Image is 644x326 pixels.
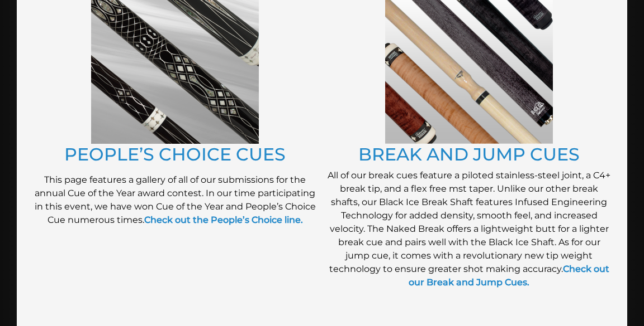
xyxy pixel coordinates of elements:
[64,143,286,165] a: PEOPLE’S CHOICE CUES
[144,215,303,225] a: Check out the People’s Choice line.
[328,169,610,289] p: All of our break cues feature a piloted stainless-steel joint, a C4+ break tip, and a flex free m...
[358,143,580,165] a: BREAK AND JUMP CUES
[34,173,316,227] p: This page features a gallery of all of our submissions for the annual Cue of the Year award conte...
